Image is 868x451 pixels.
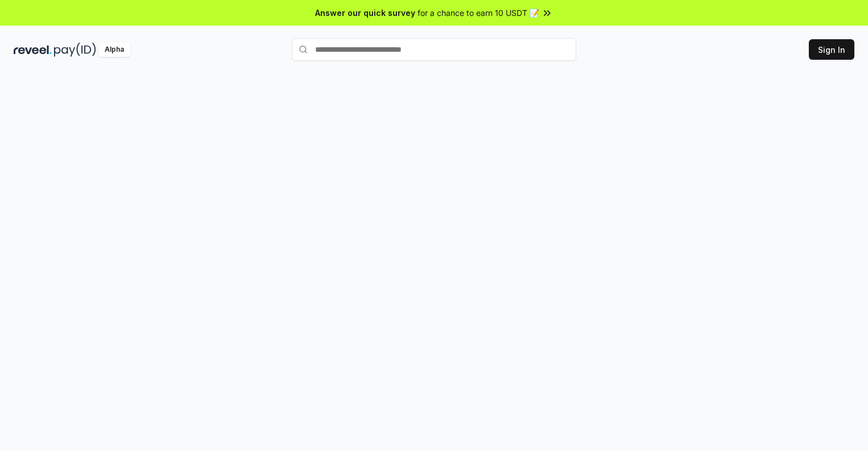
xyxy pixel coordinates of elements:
[98,43,130,57] div: Alpha
[418,7,539,19] span: for a chance to earn 10 USDT 📝
[809,39,854,60] button: Sign In
[315,7,415,19] span: Answer our quick survey
[54,43,96,57] img: pay_id
[14,43,52,57] img: reveel_dark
